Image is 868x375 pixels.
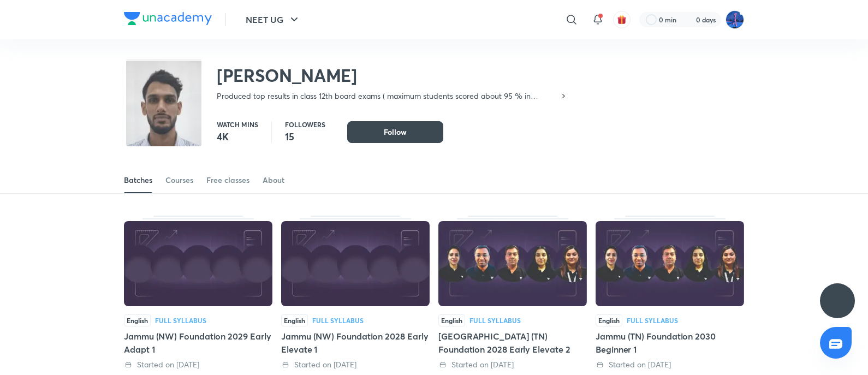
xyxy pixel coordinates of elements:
a: Courses [165,167,193,193]
div: Started on 14 May 2025 [281,359,430,370]
p: Followers [285,121,325,128]
span: English [124,314,151,326]
div: About [263,175,284,186]
img: ttu [831,294,844,307]
div: Jammu (NW) Foundation 2029 Early Adapt 1 [124,330,272,356]
img: Thumbnail [596,221,744,306]
div: Batches [124,175,152,186]
img: Thumbnail [281,221,430,306]
div: Free classes [206,175,249,186]
h2: [PERSON_NAME] [217,64,568,86]
p: Produced top results in class 12th board exams ( maximum students scored about 95 % in chemistry)... [217,91,559,102]
img: Thumbnail [124,221,272,306]
a: Free classes [206,167,249,193]
button: NEET UG [239,9,307,31]
span: English [596,314,622,326]
p: 4K [217,130,258,143]
a: About [263,167,284,193]
p: Watch mins [217,121,258,128]
a: Batches [124,167,152,193]
img: Mahesh Bhat [726,10,744,29]
div: Full Syllabus [469,317,521,324]
div: Started on 19 Apr 2025 [596,359,744,370]
div: Started on 14 May 2025 [438,359,587,370]
div: Jammu (NW) Foundation 2028 Early Elevate 1 [281,330,430,356]
div: Full Syllabus [155,317,206,324]
p: 15 [285,130,325,143]
div: Started on 14 May 2025 [124,359,272,370]
button: Follow [347,121,443,143]
a: Company Logo [124,12,212,28]
img: avatar [617,15,627,25]
div: Full Syllabus [627,317,678,324]
img: class [126,61,201,228]
div: Full Syllabus [312,317,364,324]
span: English [281,314,308,326]
img: streak [683,14,694,25]
button: avatar [613,11,631,28]
div: [GEOGRAPHIC_DATA] (TN) Foundation 2028 Early Elevate 2 [438,330,587,356]
img: Company Logo [124,12,212,25]
div: Jammu (TN) Foundation 2030 Beginner 1 [596,330,744,356]
span: English [438,314,465,326]
img: Thumbnail [438,221,587,306]
span: Follow [384,127,407,138]
div: Courses [165,175,193,186]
